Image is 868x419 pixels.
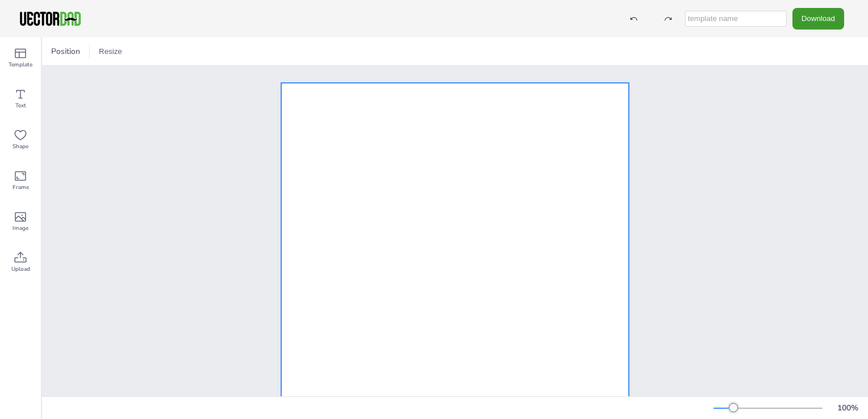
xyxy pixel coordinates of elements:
[12,142,28,151] span: Shape
[12,183,29,192] span: Frame
[94,43,127,61] button: Resize
[15,101,26,110] span: Text
[685,11,787,27] input: template name
[11,265,30,274] span: Upload
[49,46,82,57] span: Position
[834,403,861,413] div: 100 %
[9,60,32,69] span: Template
[18,10,82,27] img: VectorDad-1.png
[792,8,844,29] button: Download
[12,224,28,233] span: Image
